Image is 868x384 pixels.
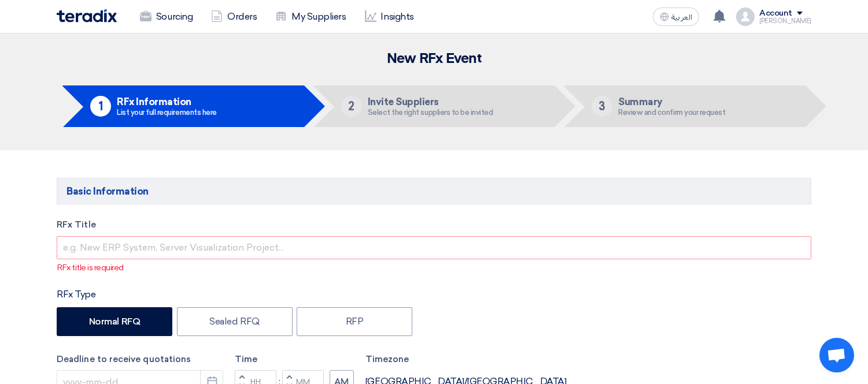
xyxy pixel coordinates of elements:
div: 2 [341,96,362,117]
label: RFP [297,307,412,336]
h5: Basic Information [57,178,811,204]
label: Normal RFQ [57,307,172,336]
div: RFx Type [57,288,811,301]
span: العربية [671,13,692,21]
div: 1 [90,96,111,117]
img: profile_test.png [736,8,755,26]
label: Sealed RFQ [177,307,293,336]
div: [PERSON_NAME] [759,18,811,24]
p: RFx title is required [57,262,811,274]
div: Select the right suppliers to be invited [368,109,493,116]
h2: New RFx Event [57,51,811,67]
label: Time [235,353,354,366]
label: RFx Title [57,218,811,232]
button: العربية [653,8,699,26]
label: Deadline to receive quotations [57,353,223,366]
div: Review and confirm your request [618,109,725,116]
a: Sourcing [131,4,202,29]
a: Open chat [819,338,854,372]
img: Teradix logo [57,9,117,23]
input: e.g. New ERP System, Server Visualization Project... [57,236,811,259]
div: 3 [592,96,612,117]
h5: Summary [618,96,725,107]
div: Account [759,9,792,18]
a: Orders [202,4,266,29]
a: My Suppliers [266,4,355,29]
h5: RFx Information [117,96,217,107]
label: Timezone [365,353,566,366]
a: Insights [356,4,423,29]
div: List your full requirements here [117,109,217,116]
h5: Invite Suppliers [368,96,493,107]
